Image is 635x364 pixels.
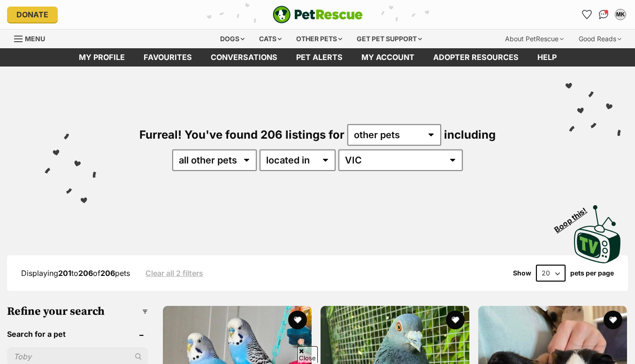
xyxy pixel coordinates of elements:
[350,30,428,48] div: Get pet support
[579,7,628,22] ul: Account quick links
[528,48,566,67] a: Help
[446,311,465,329] button: favourite
[172,128,496,167] span: including
[273,6,363,23] a: PetRescue
[287,48,352,67] a: Pet alerts
[134,48,201,67] a: Favourites
[616,10,625,19] div: MK
[288,311,307,329] button: favourite
[579,7,594,22] a: Favourites
[599,10,609,19] img: chat-41dd97257d64d25036548639549fe6c8038ab92f7586957e7f3b1b290dea8141.svg
[498,30,570,48] div: About PetRescue
[7,7,58,22] a: Donate
[574,197,621,265] a: Boop this!
[273,6,363,23] img: logo-e224e6f780fb5917bec1dbf3a21bbac754714ae5b6737aabdf751b685950b380.svg
[567,317,616,345] iframe: Help Scout Beacon - Open
[604,311,622,329] button: favourite
[570,269,614,277] label: pets per page
[352,48,424,67] a: My account
[58,268,71,278] strong: 201
[69,48,134,67] a: My profile
[252,30,288,48] div: Cats
[145,269,203,277] a: Clear all 2 filters
[214,30,251,48] div: Dogs
[100,268,115,278] strong: 206
[201,48,287,67] a: conversations
[14,30,52,46] a: Menu
[424,48,528,67] a: Adopter resources
[290,30,349,48] div: Other pets
[513,269,531,277] span: Show
[7,330,148,338] header: Search for a pet
[574,205,621,263] img: PetRescue TV logo
[596,7,611,22] a: Conversations
[139,128,344,141] span: Furreal! You've found 206 listings for
[553,200,596,234] span: Boop this!
[297,346,318,363] span: Close
[78,268,93,278] strong: 206
[21,268,130,278] span: Displaying to of pets
[613,7,628,22] button: My account
[572,30,628,48] div: Good Reads
[7,305,148,318] h3: Refine your search
[25,35,45,43] span: Menu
